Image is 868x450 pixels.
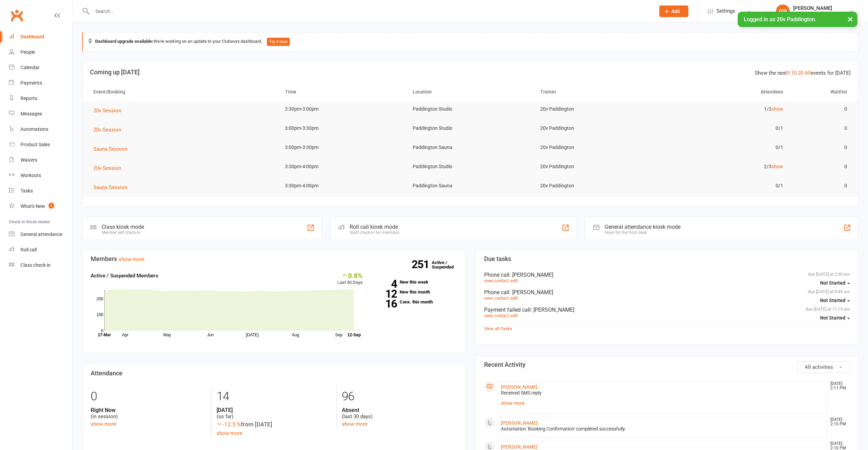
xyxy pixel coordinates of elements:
a: View all Tasks [484,326,512,331]
a: Product Sales [9,137,72,152]
a: show more [342,421,367,427]
td: 20v Paddington [534,178,662,194]
div: People [21,49,35,55]
td: 0/1 [662,120,789,136]
a: All [805,70,811,76]
td: Paddington Studio [406,120,534,136]
td: 2/3 [662,159,789,175]
div: 0 [91,386,206,407]
th: Waitlist [789,83,853,101]
a: Clubworx [8,7,25,24]
button: Add [659,5,688,17]
td: 0/1 [662,178,789,194]
a: 251Active / Suspended [432,255,462,274]
button: 20v Session [93,126,126,134]
td: 3:00pm-3:30pm [279,120,406,136]
button: Not Started [820,277,850,289]
a: view contact [484,296,509,301]
a: Roll call [9,242,72,258]
div: Calendar [21,65,40,70]
span: Settings [716,3,735,19]
a: edit [510,313,518,318]
div: Roll call kiosk mode [350,224,399,230]
td: 0 [789,178,853,194]
a: [PERSON_NAME] [501,444,537,450]
div: Last 30 Days [337,272,363,286]
button: × [844,12,856,26]
span: All activities [805,364,833,370]
div: from [DATE] [217,420,332,429]
span: Add [671,9,680,14]
span: 20v Session [93,165,121,171]
th: Time [279,83,406,101]
span: : [PERSON_NAME] [509,289,553,296]
td: 0/1 [662,139,789,155]
a: What's New1 [9,199,72,214]
div: Class check-in [21,262,51,268]
a: Automations [9,122,72,137]
span: Sauna Session [93,146,127,152]
div: 96 [342,386,457,407]
button: All activities [797,361,850,373]
div: Dashboard [21,34,44,39]
td: 3:00pm-3:30pm [279,139,406,155]
div: Payment failed call [484,307,850,313]
div: General attendance kiosk mode [605,224,681,230]
a: edit [510,278,518,283]
strong: Active / Suspended Members [91,273,158,279]
span: 1 [49,203,54,209]
a: Waivers [9,152,72,168]
a: Messages [9,106,72,122]
div: Waivers [21,157,37,163]
div: Member self check-in [102,230,144,235]
div: Staff check-in for members [350,230,399,235]
div: Great for the front desk [605,230,681,235]
td: 1/2 [662,101,789,117]
a: Tasks [9,183,72,199]
span: Sauna Session [93,184,127,190]
button: Try it now [267,38,290,46]
span: 20v Session [93,108,121,114]
h3: Due tasks [484,255,850,262]
td: 0 [789,159,853,175]
div: We're working on an update to your Clubworx dashboard. [82,32,858,51]
a: 20 [798,70,803,76]
td: Paddington Studio [406,101,534,117]
a: 16Canx. this month [373,300,457,304]
span: Not Started [820,315,845,321]
button: 20v Session [93,164,126,172]
button: 20v Session [93,107,126,115]
h3: Coming up [DATE] [90,69,851,76]
div: 20v Paddington [793,11,832,17]
div: General attendance [21,232,62,237]
div: 14 [217,386,332,407]
a: [PERSON_NAME] [501,420,537,426]
strong: Absent [342,407,457,413]
a: edit [510,296,518,301]
div: GP [776,4,790,18]
div: Phone call [484,289,850,296]
td: 3:30pm-4:00pm [279,178,406,194]
a: show more [217,430,242,436]
a: show more [91,421,116,427]
div: What's New [21,203,45,209]
td: 0 [789,139,853,155]
a: 4New this week [373,280,457,284]
h3: Attendance [91,370,457,377]
a: Calendar [9,60,72,75]
time: [DATE] 2:11 PM [827,382,850,390]
span: : [PERSON_NAME] [509,272,553,278]
a: Payments [9,75,72,91]
div: Messages [21,111,42,116]
div: Automation 'Booking Confirmation' completed successfully [501,426,825,432]
td: Paddington Sauna [406,178,534,194]
div: Reports [21,96,37,101]
div: [PERSON_NAME] [793,5,832,11]
td: 0 [789,120,853,136]
span: Logged in as 20v Paddington. [744,16,816,23]
div: Roll call [21,247,37,252]
strong: 12 [373,289,397,299]
strong: [DATE] [217,407,332,413]
th: Attendees [662,83,789,101]
span: Not Started [820,280,845,286]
